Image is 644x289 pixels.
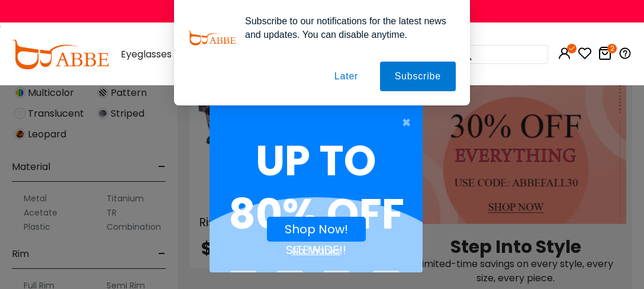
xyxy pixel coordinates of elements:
a: Shop Now! [285,221,348,237]
div: UP TO 80% OFF [219,134,413,241]
img: notification icon [188,14,236,62]
button: Subscribe [380,62,456,91]
div: Subscribe to our notifications for the latest news and updates. You can disable anytime. [236,14,456,41]
button: Later [320,62,373,91]
span: × [402,111,417,134]
button: Shop Now! [267,217,366,242]
button: Close [204,111,417,134]
div: Close [210,244,423,258]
